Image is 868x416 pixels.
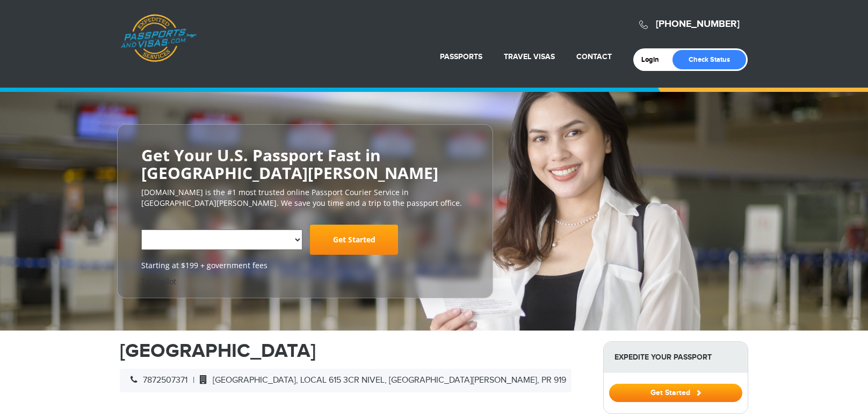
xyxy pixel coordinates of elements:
[141,146,469,182] h2: Get Your U.S. Passport Fast in [GEOGRAPHIC_DATA][PERSON_NAME]
[609,384,742,402] button: Get Started
[504,52,555,61] a: Travel Visas
[141,276,176,286] a: Trustpilot
[310,225,398,255] a: Get Started
[141,187,469,209] p: [DOMAIN_NAME] is the #1 most trusted online Passport Courier Service in [GEOGRAPHIC_DATA][PERSON_...
[120,14,197,62] a: Passports & [DOMAIN_NAME]
[641,55,667,64] a: Login
[120,369,572,392] div: |
[440,52,482,61] a: Passports
[672,50,746,69] a: Check Status
[656,18,740,30] a: [PHONE_NUMBER]
[609,388,742,397] a: Get Started
[604,342,748,372] strong: Expedite Your Passport
[194,375,566,385] span: [GEOGRAPHIC_DATA], LOCAL 615 3CR NIVEL, [GEOGRAPHIC_DATA][PERSON_NAME], PR 919
[125,375,187,385] span: 7872507371
[141,260,469,271] span: Starting at $199 + government fees
[576,52,612,61] a: Contact
[120,341,587,361] h1: [GEOGRAPHIC_DATA]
